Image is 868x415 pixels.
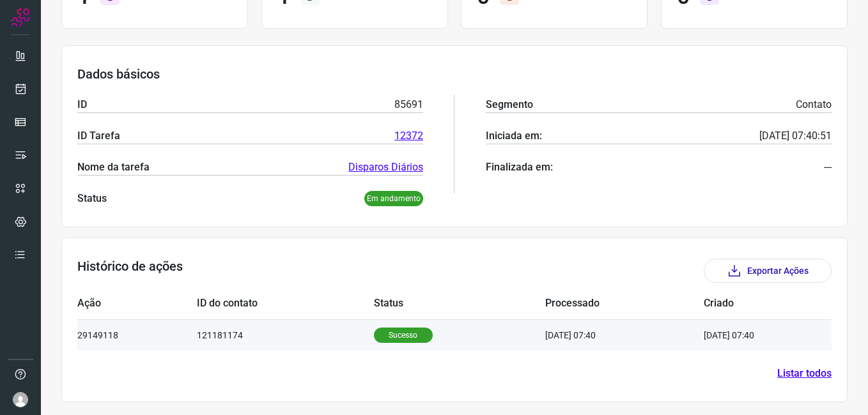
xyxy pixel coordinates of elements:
[77,191,107,206] p: Status
[11,8,30,27] img: Logo
[364,191,423,206] p: Em andamento
[704,288,793,319] td: Criado
[759,128,832,144] p: [DATE] 07:40:51
[704,319,793,351] td: [DATE] 07:40
[545,288,704,319] td: Processado
[348,160,423,175] a: Disparos Diários
[77,128,120,144] p: ID Tarefa
[777,366,832,381] a: Listar todos
[77,66,832,82] h3: Dados básicos
[704,259,832,283] button: Exportar Ações
[545,319,704,351] td: [DATE] 07:40
[197,288,374,319] td: ID do contato
[77,160,150,175] p: Nome da tarefa
[486,128,542,144] p: Iniciada em:
[394,128,423,144] a: 12372
[13,392,28,407] img: avatar-user-boy.jpg
[77,259,183,283] h3: Histórico de ações
[77,97,87,112] p: ID
[824,160,832,175] p: ---
[77,288,197,319] td: Ação
[197,319,374,351] td: 121181174
[486,160,553,175] p: Finalizada em:
[77,319,197,351] td: 29149118
[374,328,433,343] p: Sucesso
[486,97,533,112] p: Segmento
[394,97,423,112] p: 85691
[796,97,832,112] p: Contato
[374,288,545,319] td: Status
